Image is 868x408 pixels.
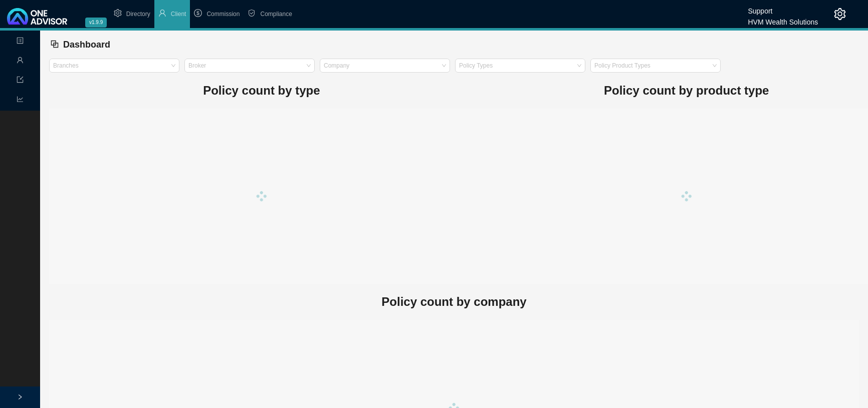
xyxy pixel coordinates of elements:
span: line-chart [17,92,24,109]
span: Directory [126,11,150,18]
span: Dashboard [63,40,110,50]
span: setting [114,9,122,17]
span: Compliance [260,11,292,18]
h1: Policy count by company [49,292,859,312]
span: profile [17,33,24,51]
span: user [158,9,166,17]
img: 2df55531c6924b55f21c4cf5d4484680-logo-light.svg [7,8,67,25]
h1: Policy count by type [49,81,474,101]
span: dollar [194,9,202,17]
div: Support [748,3,818,14]
span: right [17,394,23,400]
span: Commission [206,11,240,18]
div: HVM Wealth Solutions [748,14,818,25]
span: v1.9.9 [85,18,107,28]
span: Client [171,11,186,18]
span: setting [834,8,846,20]
span: user [17,53,24,70]
span: import [17,72,24,90]
span: safety [248,9,256,17]
span: block [50,40,59,49]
